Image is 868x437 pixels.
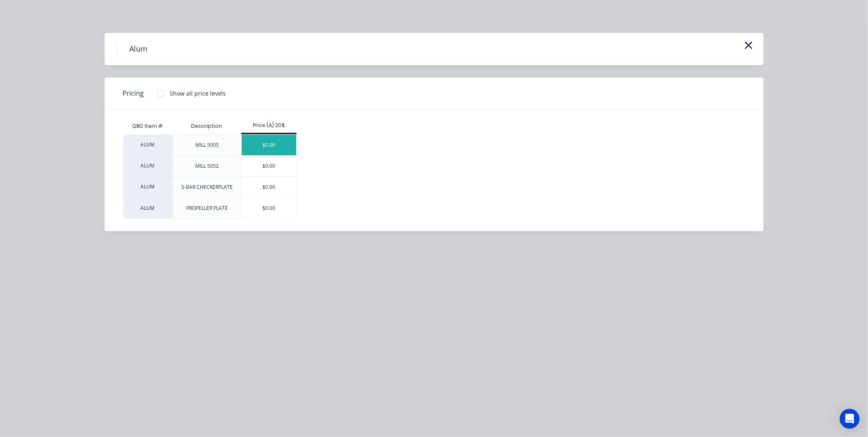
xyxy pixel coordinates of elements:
[242,156,297,176] div: $0.00
[195,141,219,149] div: MILL 5005
[123,176,173,197] div: ALUM
[123,155,173,176] div: ALUM
[185,116,229,136] div: Description
[242,135,297,155] div: $0.00
[123,118,173,134] div: QBO Item #
[181,183,233,191] div: 5-BAR CHECKERPLATE
[123,88,144,98] span: Pricing
[840,409,860,429] div: Open Intercom Messenger
[170,89,226,98] div: Show all price levels
[242,198,297,218] div: $0.00
[186,204,228,212] div: PROPELLER PLATE
[195,162,219,170] div: MILL 5052
[242,177,297,197] div: $0.00
[123,134,173,155] div: ALUM
[117,41,160,57] h4: Alum
[123,197,173,219] div: ALUM
[241,122,297,129] div: Price (A) 20%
